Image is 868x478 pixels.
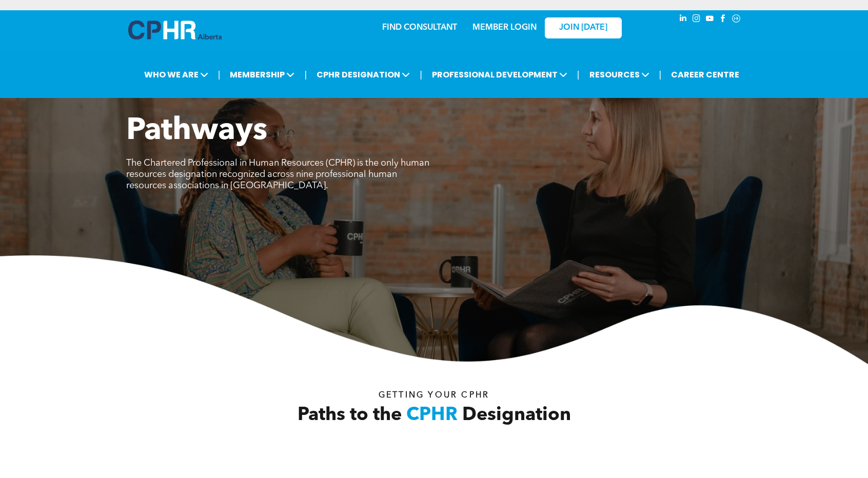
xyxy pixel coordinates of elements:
a: CAREER CENTRE [668,65,742,84]
a: MEMBER LOGIN [472,24,537,32]
li: | [577,64,580,85]
span: CPHR DESIGNATION [313,65,413,84]
a: facebook [717,13,728,27]
span: Paths to the [298,406,402,425]
li: | [420,64,422,85]
span: RESOURCES [586,65,653,84]
span: WHO WE ARE [141,65,211,84]
span: Designation [462,406,571,425]
a: Social network [731,13,742,27]
a: instagram [691,13,702,27]
span: MEMBERSHIP [227,65,298,84]
span: JOIN [DATE] [559,23,607,33]
li: | [304,64,307,85]
li: | [659,64,662,85]
a: JOIN [DATE] [545,17,622,38]
li: | [218,64,221,85]
span: The Chartered Professional in Human Resources (CPHR) is the only human resources designation reco... [126,158,429,190]
span: PROFESSIONAL DEVELOPMENT [429,65,570,84]
a: linkedin [677,13,688,27]
a: youtube [704,13,715,27]
span: Pathways [126,116,267,147]
img: A blue and white logo for cp alberta [128,21,222,39]
span: Getting your Cphr [379,391,489,400]
span: CPHR [406,406,458,425]
a: FIND CONSULTANT [382,24,457,32]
